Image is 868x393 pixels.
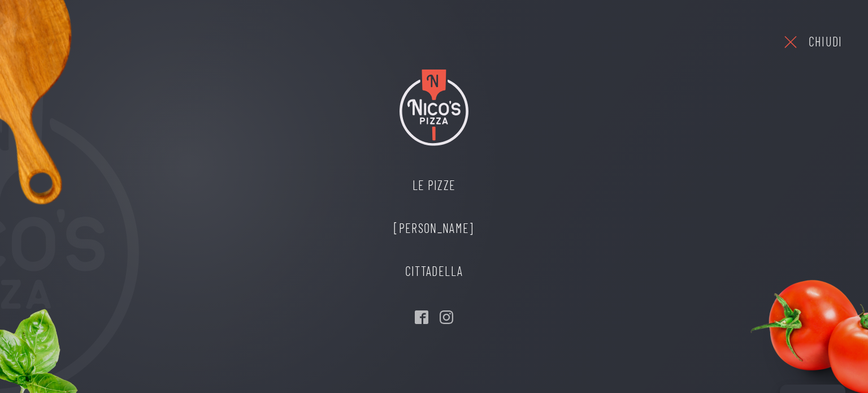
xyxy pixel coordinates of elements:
img: Nico's Pizza Logo Colori [400,69,469,146]
a: [PERSON_NAME] [383,207,485,250]
a: Chiudi [782,26,842,57]
a: Cittadella [383,250,485,293]
a: Le Pizze [383,164,485,207]
div: Chiudi [809,32,842,52]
